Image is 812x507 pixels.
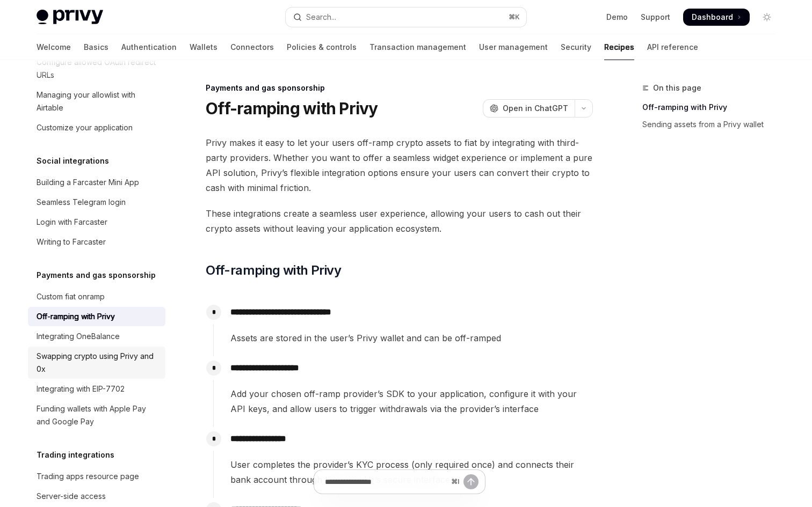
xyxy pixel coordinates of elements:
a: API reference [647,34,698,60]
div: Swapping crypto using Privy and 0x [37,350,159,376]
a: Authentication [121,34,177,60]
a: Trading apps resource page [28,467,165,486]
a: Sending assets from a Privy wallet [642,116,784,133]
div: Customize your application [37,121,133,134]
a: Support [641,12,670,23]
a: Connectors [230,34,274,60]
button: Send message [463,474,479,489]
input: Ask a question... [325,470,447,494]
a: Building a Farcaster Mini App [28,173,165,192]
a: Wallets [190,34,218,60]
div: Integrating with EIP-7702 [37,383,125,395]
a: Basics [84,34,108,60]
a: Writing to Farcaster [28,232,165,252]
div: Off-ramping with Privy [37,310,115,323]
div: Building a Farcaster Mini App [37,176,139,189]
a: Off-ramping with Privy [642,99,784,116]
span: On this page [653,82,701,94]
button: Open search [286,8,526,27]
a: Custom fiat onramp [28,287,165,306]
span: User completes the provider’s KYC process (only required once) and connects their bank account th... [230,457,592,487]
a: Managing your allowlist with Airtable [28,85,165,117]
span: These integrations create a seamless user experience, allowing your users to cash out their crypt... [206,206,593,236]
a: Security [561,34,591,60]
button: Toggle dark mode [758,9,775,26]
span: Add your chosen off-ramp provider’s SDK to your application, configure it with your API keys, and... [230,386,592,416]
a: Off-ramping with Privy [28,307,165,326]
span: Off-ramping with Privy [206,262,341,279]
div: Server-side access [37,490,106,503]
a: Server-side access [28,487,165,506]
button: Open in ChatGPT [483,99,575,117]
span: Assets are stored in the user’s Privy wallet and can be off-ramped [230,330,592,346]
a: Welcome [37,34,71,60]
div: Funding wallets with Apple Pay and Google Pay [37,402,159,428]
div: Login with Farcaster [37,216,107,229]
a: Swapping crypto using Privy and 0x [28,347,165,379]
h5: Payments and gas sponsorship [37,269,156,282]
span: Privy makes it easy to let your users off-ramp crypto assets to fiat by integrating with third-pa... [206,135,593,195]
h5: Social integrations [37,155,109,167]
a: Integrating OneBalance [28,327,165,346]
div: Writing to Farcaster [37,236,106,248]
div: Search... [306,11,336,24]
h5: Trading integrations [37,449,114,461]
a: Dashboard [683,9,750,26]
div: Integrating OneBalance [37,330,120,343]
div: Managing your allowlist with Airtable [37,89,159,114]
a: Recipes [604,34,634,60]
a: Demo [606,12,628,23]
h1: Off-ramping with Privy [206,99,378,118]
a: Policies & controls [287,34,357,60]
div: Trading apps resource page [37,470,139,483]
div: Custom fiat onramp [37,290,105,303]
a: Seamless Telegram login [28,193,165,212]
a: Integrating with EIP-7702 [28,379,165,399]
span: ⌘ K [509,13,520,21]
a: Login with Farcaster [28,212,165,232]
div: Payments and gas sponsorship [206,83,593,93]
span: Open in ChatGPT [503,103,568,114]
div: Seamless Telegram login [37,196,126,209]
span: Dashboard [692,12,733,23]
a: Funding wallets with Apple Pay and Google Pay [28,399,165,431]
img: light logo [37,10,103,25]
a: User management [479,34,548,60]
a: Customize your application [28,118,165,137]
a: Transaction management [369,34,466,60]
